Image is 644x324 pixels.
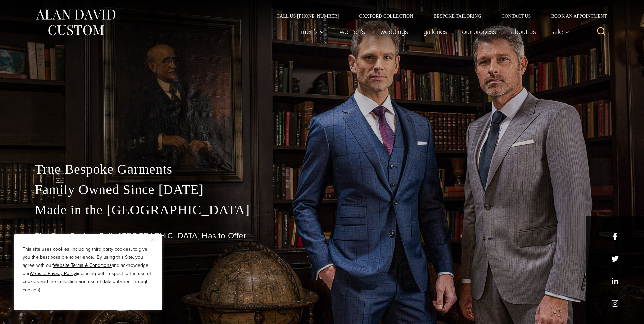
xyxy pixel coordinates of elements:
[35,231,610,241] h1: The Best Custom Suits [GEOGRAPHIC_DATA] Has to Offer
[35,159,610,220] p: True Bespoke Garments Family Owned Since [DATE] Made in the [GEOGRAPHIC_DATA]
[53,262,112,269] a: Website Terms & Conditions
[266,14,349,18] a: Call Us [PHONE_NUMBER]
[151,236,159,244] button: Close
[349,14,423,18] a: Oxxford Collection
[35,7,116,38] img: Alan David Custom
[151,238,154,241] img: Close
[551,28,570,35] span: Sale
[454,25,503,39] a: Our Process
[266,14,610,18] nav: Secondary Navigation
[492,14,541,18] a: Contact Us
[541,14,609,18] a: Book an Appointment
[23,245,153,294] p: This site uses cookies, including third party cookies, to give you the best possible experience. ...
[503,25,544,39] a: About Us
[415,25,454,39] a: Galleries
[593,24,610,40] button: View Search Form
[293,25,573,39] nav: Primary Navigation
[301,28,325,35] span: Men’s
[30,270,76,277] a: Website Privacy Policy
[423,14,491,18] a: Bespoke Tailoring
[373,25,415,39] a: weddings
[332,25,373,39] a: Women’s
